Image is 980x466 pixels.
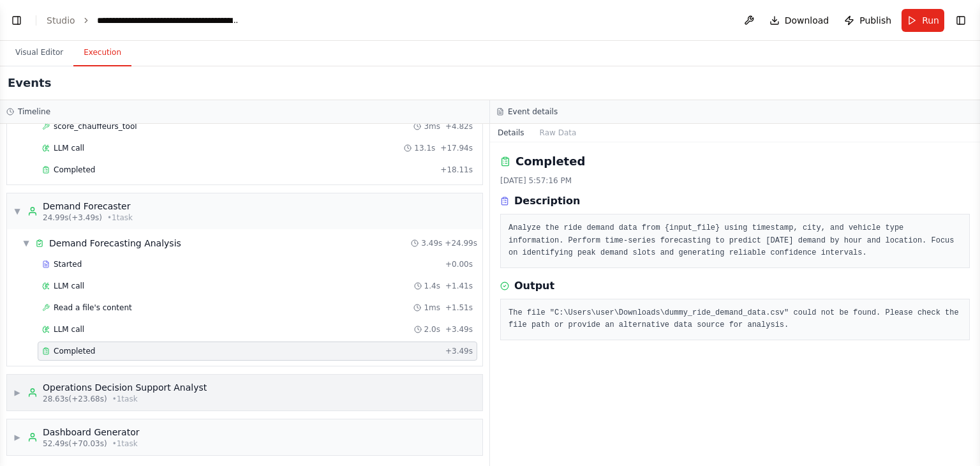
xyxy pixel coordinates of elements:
[13,387,21,398] span: ▶
[54,346,95,356] span: Completed
[43,200,133,213] div: Demand Forecaster
[107,213,133,223] span: • 1 task
[5,40,73,66] button: Visual Editor
[440,143,473,153] span: + 17.94s
[902,9,944,32] button: Run
[445,324,473,334] span: + 3.49s
[532,124,584,142] button: Raw Data
[421,238,442,248] span: 3.49s
[54,143,84,153] span: LLM call
[414,143,435,153] span: 13.1s
[445,238,477,248] span: + 24.99s
[49,237,181,250] div: Demand Forecasting Analysis
[424,281,440,291] span: 1.4s
[514,193,580,209] h3: Description
[839,9,896,32] button: Publish
[54,165,95,175] span: Completed
[952,11,970,29] button: Show right sidebar
[8,74,51,92] h2: Events
[509,307,961,332] pre: The file "C:\Users\user\Downloads\dummy_ride_demand_data.csv" could not be found. Please check th...
[54,121,137,132] span: score_chauffeurs_tool
[424,324,440,334] span: 2.0s
[859,14,891,27] span: Publish
[500,176,970,186] div: [DATE] 5:57:16 PM
[440,165,473,175] span: + 18.11s
[18,107,50,117] h3: Timeline
[445,259,473,269] span: + 0.00s
[424,303,440,313] span: 1ms
[54,259,82,269] span: Started
[54,324,84,334] span: LLM call
[47,15,75,26] a: Studio
[445,121,473,132] span: + 4.82s
[54,281,84,291] span: LLM call
[43,439,107,449] span: 52.49s (+70.03s)
[47,14,241,27] nav: breadcrumb
[424,121,440,132] span: 3ms
[112,394,138,404] span: • 1 task
[43,394,107,404] span: 28.63s (+23.68s)
[73,40,131,66] button: Execution
[764,9,835,32] button: Download
[445,303,473,313] span: + 1.51s
[509,222,961,260] pre: Analyze the ride demand data from {input_file} using timestamp, city, and vehicle type informatio...
[13,206,21,216] span: ▼
[8,11,26,29] button: Show left sidebar
[13,432,21,442] span: ▶
[922,14,939,27] span: Run
[514,278,554,294] h3: Output
[22,238,30,248] span: ▼
[508,107,558,117] h3: Event details
[445,281,473,291] span: + 1.41s
[43,213,102,223] span: 24.99s (+3.49s)
[54,303,132,313] span: Read a file's content
[490,124,532,142] button: Details
[785,14,829,27] span: Download
[516,153,585,170] h2: Completed
[43,426,140,439] div: Dashboard Generator
[43,381,207,394] div: Operations Decision Support Analyst
[445,346,473,356] span: + 3.49s
[112,439,138,449] span: • 1 task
